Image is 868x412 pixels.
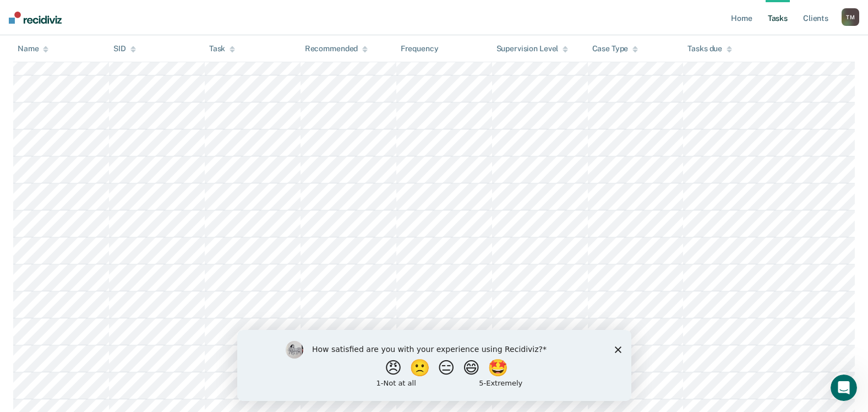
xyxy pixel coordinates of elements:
iframe: Survey by Kim from Recidiviz [237,330,631,401]
button: TM [842,8,859,26]
div: Frequency [401,44,439,53]
iframe: Intercom live chat [831,375,857,401]
div: Task [209,44,235,53]
img: Recidiviz [9,12,62,24]
div: Supervision Level [496,44,569,53]
div: Name [18,44,48,53]
div: Recommended [305,44,368,53]
div: Tasks due [687,44,732,53]
div: SID [113,44,136,53]
div: Case Type [592,44,638,53]
div: T M [842,8,859,26]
